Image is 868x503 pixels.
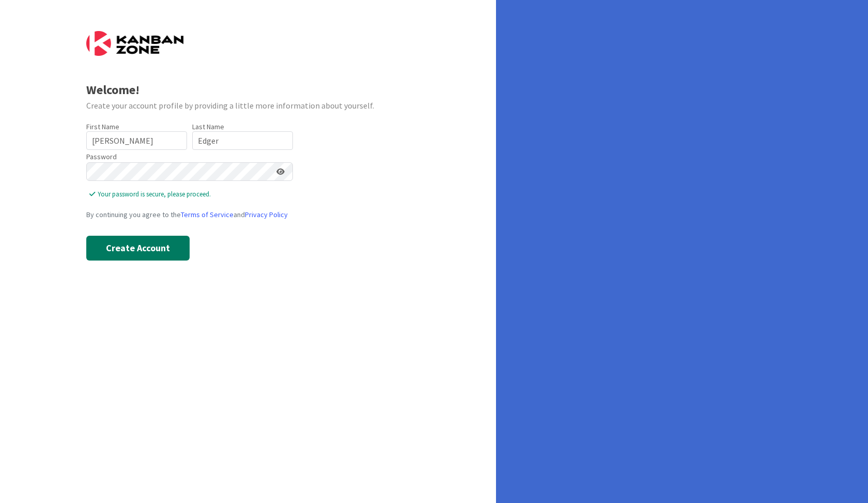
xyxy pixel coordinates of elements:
label: First Name [86,122,119,131]
a: Privacy Policy [245,210,288,219]
div: Create your account profile by providing a little more information about yourself. [86,99,410,112]
button: Create Account [86,236,190,261]
div: Welcome! [86,81,410,99]
img: Kanban Zone [86,31,183,56]
a: Terms of Service [181,210,234,219]
div: By continuing you agree to the and [86,209,410,220]
label: Password [86,151,117,162]
span: Your password is secure, please proceed. [89,189,293,200]
label: Last Name [192,122,224,131]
